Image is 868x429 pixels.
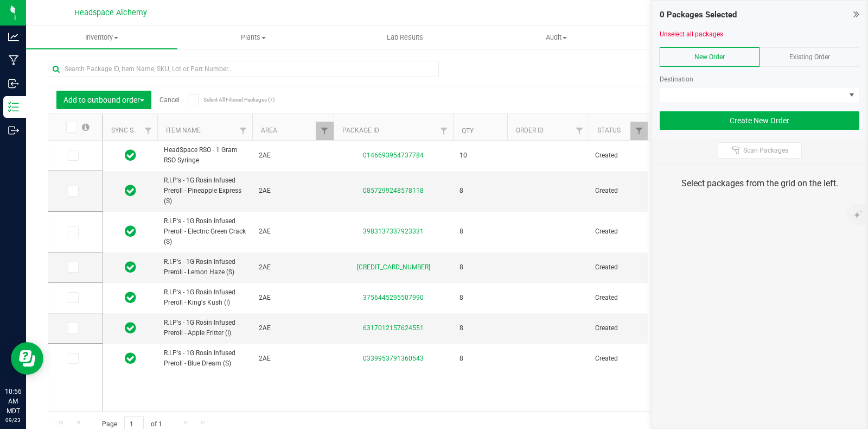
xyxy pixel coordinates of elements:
a: Audit [481,26,632,49]
span: R.I.P's - 1G Rosin Infused Preroll - Blue Dream (S) [164,348,246,369]
span: R.I.P's - 1G Rosin Infused Preroll - King's Kush (I) [164,287,246,308]
a: Lab Results [329,26,481,49]
span: 8 [459,293,501,303]
a: Cancel [159,96,180,104]
a: 0857299248578118 [363,187,424,194]
span: R.I.P's - 1G Rosin Infused Preroll - Apple Fritter (I) [164,318,246,338]
span: Created [595,262,642,273]
span: Created [595,226,642,237]
span: 2AE [259,354,327,364]
span: R.I.P's - 1G Rosin Infused Preroll - Pineapple Express (S) [164,175,246,207]
span: 10 [459,150,501,161]
a: Unselect all packages [660,30,723,38]
span: Created [595,186,642,196]
span: Select all records on this page [82,123,90,131]
p: 09/23 [5,416,21,424]
span: In Sync [125,224,136,239]
a: 3756445295507990 [363,294,424,301]
span: Audit [481,33,631,42]
span: Inventory [26,33,177,42]
span: 2AE [259,293,327,303]
button: Scan Packages [718,142,802,159]
a: Inventory Counts [632,26,783,49]
span: In Sync [125,183,136,198]
span: Headspace Alchemy [74,8,147,17]
span: 2AE [259,186,327,196]
span: In Sync [125,351,136,366]
p: 10:56 AM MDT [5,387,21,416]
span: 8 [459,354,501,364]
a: Area [261,127,277,134]
span: In Sync [125,148,136,163]
a: Filter [139,122,157,140]
span: 2AE [259,323,327,333]
span: Lab Results [372,33,438,42]
iframe: Resource center [11,342,43,375]
span: Created [595,293,642,303]
a: 0146693954737784 [363,152,424,159]
inline-svg: Outbound [8,125,19,136]
a: Qty [462,127,474,135]
button: Add to outbound order [56,91,151,109]
a: Filter [316,122,334,140]
a: Filter [630,122,648,140]
span: In Sync [125,260,136,275]
span: 8 [459,323,501,333]
a: Status [597,127,621,134]
inline-svg: Analytics [8,31,19,42]
span: Created [595,354,642,364]
inline-svg: Manufacturing [8,55,19,66]
a: Order Id [516,127,544,134]
a: [CREDIT_CARD_NUMBER] [357,263,430,271]
span: New Order [694,53,725,61]
span: Add to outbound order [63,96,144,104]
a: Plants [177,26,329,49]
inline-svg: Inbound [8,78,19,89]
a: Sync Status [111,127,153,134]
div: Select packages from the grid on the left. [665,177,854,190]
a: Inventory [26,26,177,49]
a: Package ID [342,127,379,134]
span: Select All Filtered Packages (7) [203,97,258,103]
a: Filter [234,122,252,140]
span: 8 [459,226,501,237]
span: Created [595,323,642,333]
span: Plants [178,33,328,42]
span: In Sync [125,290,136,305]
span: Existing Order [789,53,830,61]
a: Filter [571,122,589,140]
inline-svg: Inventory [8,102,19,112]
span: 2AE [259,226,327,237]
span: 8 [459,262,501,273]
button: Create New Order [660,111,859,130]
a: Item Name [166,127,201,134]
span: 8 [459,186,501,196]
span: Created [595,150,642,161]
span: R.I.P's - 1G Rosin Infused Preroll - Lemon Haze (S) [164,257,246,277]
span: Destination [660,75,693,83]
span: 2AE [259,150,327,161]
a: 0339953791360543 [363,355,424,362]
a: 6317012157624551 [363,324,424,332]
span: Scan Packages [743,146,788,155]
span: 2AE [259,262,327,273]
a: 3983137337923331 [363,228,424,235]
input: Search Package ID, Item Name, SKU, Lot or Part Number... [48,61,439,77]
span: In Sync [125,320,136,336]
span: R.I.P's - 1G Rosin Infused Preroll - Electric Green Crack (S) [164,216,246,248]
a: Filter [435,122,453,140]
span: HeadSpace RSO - 1 Gram RSO Syringe [164,145,246,166]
